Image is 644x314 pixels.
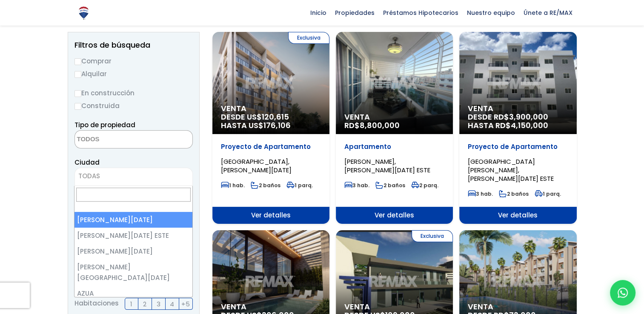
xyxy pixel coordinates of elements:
span: [GEOGRAPHIC_DATA], [PERSON_NAME][DATE] [221,157,292,174]
span: Exclusiva [412,230,453,242]
span: 2 parq. [411,182,438,189]
li: AZUA [74,285,192,301]
span: Venta [221,303,321,311]
a: Venta RD$8,800,000 Apartamento [PERSON_NAME], [PERSON_NAME][DATE] ESTE 3 hab. 2 baños 2 parq. Ver... [336,32,453,224]
span: 3 hab. [468,190,493,197]
span: Venta [344,113,444,121]
p: Proyecto de Apartamento [221,143,321,151]
a: Exclusiva Venta DESDE US$120,615 HASTA US$176,106 Proyecto de Apartamento [GEOGRAPHIC_DATA], [PER... [212,32,329,224]
span: Ver detalles [459,207,576,224]
span: 3,900,000 [509,111,548,122]
span: RD$ [344,120,400,131]
span: Propiedades [331,6,379,19]
span: DESDE US$ [221,113,321,130]
li: [PERSON_NAME][DATE] [74,243,192,259]
span: Venta [468,303,568,311]
label: Comprar [74,56,193,66]
label: Alquilar [74,69,193,79]
span: Exclusiva [288,32,329,44]
span: 8,800,000 [360,120,400,131]
span: 2 baños [499,190,529,197]
span: Préstamos Hipotecarios [379,6,463,19]
span: 2 baños [251,182,280,189]
span: Habitaciones [74,298,119,310]
span: TODAS [75,170,192,182]
span: Ver detalles [336,207,453,224]
span: 1 hab. [221,182,245,189]
textarea: Search [75,131,157,149]
input: Search [76,188,190,202]
span: Únete a RE/MAX [519,6,577,19]
span: +5 [181,299,190,309]
li: [PERSON_NAME][DATE] ESTE [74,228,192,243]
input: Alquilar [74,71,81,78]
span: 3 [157,299,160,309]
span: 4 [170,299,174,309]
span: 176,106 [263,120,291,131]
span: [PERSON_NAME], [PERSON_NAME][DATE] ESTE [344,157,430,174]
input: Construida [74,103,81,110]
label: Construida [74,100,193,111]
a: Venta DESDE RD$3,900,000 HASTA RD$4,150,000 Proyecto de Apartamento [GEOGRAPHIC_DATA][PERSON_NAME... [459,32,576,224]
span: Venta [221,104,321,113]
span: TODAS [74,168,193,186]
img: Logo de REMAX [76,6,91,20]
span: Tipo de propiedad [74,120,135,129]
span: 1 parq. [535,190,561,197]
span: Ver detalles [212,207,329,224]
input: En construcción [74,90,81,97]
span: TODAS [78,171,100,180]
span: HASTA US$ [221,121,321,130]
p: Apartamento [344,143,444,151]
p: Proyecto de Apartamento [468,143,568,151]
span: 1 [130,299,132,309]
span: DESDE RD$ [468,113,568,130]
span: Venta [344,303,444,311]
span: Ciudad [74,158,100,167]
span: 4,150,000 [511,120,548,131]
span: 2 [143,299,146,309]
span: HASTA RD$ [468,121,568,130]
h2: Filtros de búsqueda [74,41,193,49]
span: 120,615 [262,111,289,122]
span: Venta [468,104,568,113]
li: [PERSON_NAME][GEOGRAPHIC_DATA][DATE] [74,259,192,285]
span: [GEOGRAPHIC_DATA][PERSON_NAME], [PERSON_NAME][DATE] ESTE [468,157,554,183]
span: 2 baños [375,182,405,189]
span: Inicio [306,6,331,19]
input: Comprar [74,58,81,65]
span: 3 hab. [344,182,369,189]
li: [PERSON_NAME][DATE] [74,212,192,228]
span: Nuestro equipo [463,6,519,19]
label: En construcción [74,88,193,98]
span: 1 parq. [286,182,313,189]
